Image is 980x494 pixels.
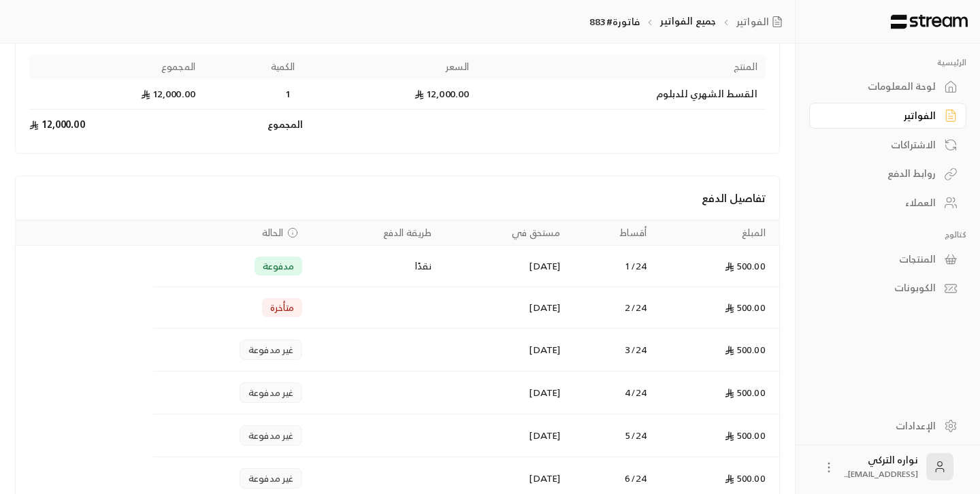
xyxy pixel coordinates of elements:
span: غير مدفوعة [248,472,294,485]
a: الفواتير [736,15,788,29]
th: الكمية [203,54,304,79]
nav: breadcrumb [589,14,788,29]
span: [EMAIL_ADDRESS]... [844,467,918,481]
td: 12,000.00 [304,79,478,110]
table: Products [29,54,766,139]
p: الرئيسية [809,57,966,68]
a: روابط الدفع [809,161,966,187]
td: 12,000.00 [29,110,203,139]
td: 500.00 [655,329,779,372]
div: الكوبونات [826,281,936,295]
div: المنتجات [826,252,936,266]
a: جميع الفواتير [660,12,716,29]
td: 1 / 24 [568,246,655,287]
td: 12,000.00 [29,79,203,110]
a: العملاء [809,190,966,216]
p: فاتورة#883 [589,15,640,29]
span: متأخرة [270,301,295,314]
td: [DATE] [440,287,568,329]
span: الحالة [262,226,284,240]
td: 2 / 24 [568,287,655,329]
td: [DATE] [440,372,568,414]
th: المجموع [29,54,203,79]
td: 500.00 [655,372,779,414]
td: 500.00 [655,246,779,287]
span: غير مدفوعة [248,429,294,442]
a: لوحة المعلومات [809,73,966,100]
th: أقساط [568,220,655,246]
div: لوحة المعلومات [826,80,936,93]
td: 500.00 [655,287,779,329]
a: الفواتير [809,103,966,129]
th: طريقة الدفع [310,220,440,246]
span: مدفوعة [263,259,295,273]
span: غير مدفوعة [248,386,294,399]
td: القسط الشهري للدبلوم [477,79,765,110]
th: مستحق في [440,220,568,246]
a: الإعدادات [809,412,966,439]
td: المجموع [203,110,304,139]
div: الاشتراكات [826,138,936,152]
td: 4 / 24 [568,372,655,414]
span: غير مدفوعة [248,343,294,357]
td: 500.00 [655,414,779,457]
td: 3 / 24 [568,329,655,372]
th: المبلغ [655,220,779,246]
th: السعر [304,54,478,79]
div: روابط الدفع [826,167,936,180]
td: [DATE] [440,246,568,287]
td: نقدًا [310,246,440,287]
p: كتالوج [809,229,966,240]
a: الاشتراكات [809,131,966,158]
span: 1 [282,87,295,101]
a: الكوبونات [809,275,966,301]
th: المنتج [477,54,765,79]
div: العملاء [826,196,936,210]
div: نواره التركي [844,453,918,480]
h4: تفاصيل الدفع [29,190,766,206]
td: [DATE] [440,329,568,372]
a: المنتجات [809,246,966,272]
td: [DATE] [440,414,568,457]
img: Logo [889,14,969,29]
td: 5 / 24 [568,414,655,457]
div: الفواتير [826,109,936,122]
div: الإعدادات [826,419,936,433]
